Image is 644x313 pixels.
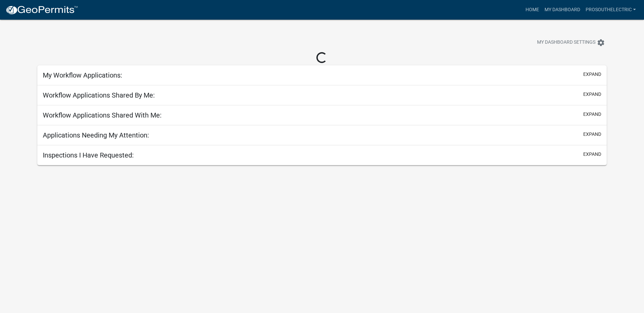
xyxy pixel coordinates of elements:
button: expand [583,151,601,158]
button: expand [583,91,601,98]
a: Prosouthelectric [583,3,639,16]
h5: Workflow Applications Shared By Me: [43,91,155,99]
i: settings [597,39,605,47]
h5: My Workflow Applications: [43,71,122,79]
button: expand [583,131,601,138]
button: My Dashboard Settingssettings [532,36,610,49]
span: My Dashboard Settings [537,39,595,47]
a: My Dashboard [542,3,583,16]
h5: Applications Needing My Attention: [43,131,149,139]
a: Home [523,3,542,16]
button: expand [583,71,601,78]
button: expand [583,111,601,118]
h5: Workflow Applications Shared With Me: [43,111,162,119]
h5: Inspections I Have Requested: [43,151,134,159]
